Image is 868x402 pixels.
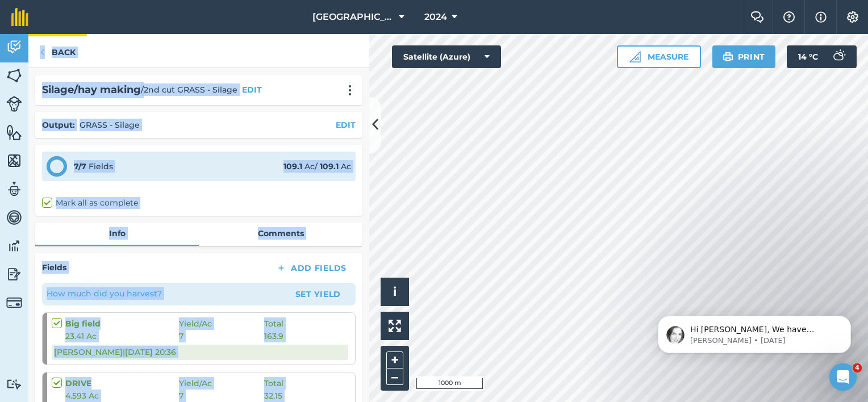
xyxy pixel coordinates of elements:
img: A cog icon [846,11,859,23]
button: + [386,351,403,368]
img: Profile image for Camilla [26,34,44,52]
span: [GEOGRAPHIC_DATA] [312,10,394,24]
p: Message from Camilla, sent 5d ago [49,44,196,54]
img: svg+xml;base64,PHN2ZyB4bWxucz0iaHR0cDovL3d3dy53My5vcmcvMjAwMC9zdmciIHdpZHRoPSI1NiIgaGVpZ2h0PSI2MC... [6,67,22,84]
iframe: Intercom live chat [829,363,857,391]
span: 2024 [424,10,447,24]
a: Comments [199,223,362,244]
span: 7 [179,390,264,402]
strong: 109.1 [320,161,339,171]
img: svg+xml;base64,PHN2ZyB4bWxucz0iaHR0cDovL3d3dy53My5vcmcvMjAwMC9zdmciIHdpZHRoPSIyMCIgaGVpZ2h0PSIyNC... [343,85,357,96]
span: 23.41 Ac [65,330,179,342]
img: Two speech bubbles overlapping with the left bubble in the forefront [750,11,764,23]
img: svg+xml;base64,PD94bWwgdmVyc2lvbj0iMS4wIiBlbmNvZGluZz0idXRmLTgiPz4KPCEtLSBHZW5lcmF0b3I6IEFkb2JlIE... [6,96,22,112]
img: svg+xml;base64,PHN2ZyB4bWxucz0iaHR0cDovL3d3dy53My5vcmcvMjAwMC9zdmciIHdpZHRoPSI1NiIgaGVpZ2h0PSI2MC... [6,124,22,141]
img: Ruler icon [629,51,641,62]
span: Total [264,377,283,390]
span: Yield / Ac [179,377,264,390]
button: EDIT [242,83,262,96]
span: Hi [PERSON_NAME], We have seperate reports for input totals and output totals. Both of these are ... [49,33,194,110]
img: svg+xml;base64,PHN2ZyB4bWxucz0iaHR0cDovL3d3dy53My5vcmcvMjAwMC9zdmciIHdpZHRoPSIxNyIgaGVpZ2h0PSIxNy... [815,10,827,24]
span: 7 [179,330,264,342]
span: / 2nd cut GRASS - Silage [141,83,237,96]
button: i [381,278,409,306]
button: EDIT [336,119,356,131]
span: Yield / Ac [179,317,264,330]
strong: 109.1 [283,161,302,171]
h4: Fields [42,261,66,274]
button: Set Yield [285,285,351,303]
span: 32.15 [264,390,282,402]
h4: Output : [42,119,75,131]
span: 163.9 [264,330,283,342]
button: Print [712,45,776,68]
a: Back [28,34,87,68]
a: Info [35,223,199,244]
div: Ac / Ac [283,160,351,173]
img: svg+xml;base64,PD94bWwgdmVyc2lvbj0iMS4wIiBlbmNvZGluZz0idXRmLTgiPz4KPCEtLSBHZW5lcmF0b3I6IEFkb2JlIE... [6,181,22,198]
div: [PERSON_NAME] | [DATE] 20:36 [52,345,348,359]
button: Satellite (Azure) [392,45,501,68]
span: i [393,284,397,299]
img: svg+xml;base64,PHN2ZyB4bWxucz0iaHR0cDovL3d3dy53My5vcmcvMjAwMC9zdmciIHdpZHRoPSI1NiIgaGVpZ2h0PSI2MC... [6,152,22,169]
img: fieldmargin Logo [11,8,28,26]
span: Total [264,317,283,330]
span: 4 [853,363,862,372]
img: svg+xml;base64,PD94bWwgdmVyc2lvbj0iMS4wIiBlbmNvZGluZz0idXRmLTgiPz4KPCEtLSBHZW5lcmF0b3I6IEFkb2JlIE... [827,45,850,68]
button: – [386,368,403,385]
div: message notification from Camilla, 5d ago. Hi Lucy, We have seperate reports for input totals and... [17,24,210,61]
div: Fields [74,160,113,173]
button: Measure [617,45,701,68]
span: 4.593 Ac [65,390,179,402]
span: 14 ° C [798,45,818,68]
label: Mark all as complete [42,197,138,209]
img: A question mark icon [782,11,796,23]
img: svg+xml;base64,PD94bWwgdmVyc2lvbj0iMS4wIiBlbmNvZGluZz0idXRmLTgiPz4KPCEtLSBHZW5lcmF0b3I6IEFkb2JlIE... [6,39,22,56]
img: svg+xml;base64,PD94bWwgdmVyc2lvbj0iMS4wIiBlbmNvZGluZz0idXRmLTgiPz4KPCEtLSBHZW5lcmF0b3I6IEFkb2JlIE... [6,295,22,311]
button: 14 °C [787,45,857,68]
strong: 7 / 7 [74,161,86,171]
img: svg+xml;base64,PHN2ZyB4bWxucz0iaHR0cDovL3d3dy53My5vcmcvMjAwMC9zdmciIHdpZHRoPSI5IiBoZWlnaHQ9IjI0Ii... [40,45,45,59]
strong: Big field [65,317,179,330]
p: How much did you harvest? [47,287,162,300]
img: svg+xml;base64,PD94bWwgdmVyc2lvbj0iMS4wIiBlbmNvZGluZz0idXRmLTgiPz4KPCEtLSBHZW5lcmF0b3I6IEFkb2JlIE... [6,379,22,390]
img: Four arrows, one pointing top left, one top right, one bottom right and the last bottom left [389,320,401,332]
img: svg+xml;base64,PHN2ZyB4bWxucz0iaHR0cDovL3d3dy53My5vcmcvMjAwMC9zdmciIHdpZHRoPSIxOSIgaGVpZ2h0PSIyNC... [723,50,733,64]
iframe: Intercom notifications message [641,292,868,371]
button: Add Fields [267,260,356,276]
img: svg+xml;base64,PD94bWwgdmVyc2lvbj0iMS4wIiBlbmNvZGluZz0idXRmLTgiPz4KPCEtLSBHZW5lcmF0b3I6IEFkb2JlIE... [6,266,22,283]
img: svg+xml;base64,PD94bWwgdmVyc2lvbj0iMS4wIiBlbmNvZGluZz0idXRmLTgiPz4KPCEtLSBHZW5lcmF0b3I6IEFkb2JlIE... [6,209,22,226]
h2: Silage/hay making [42,82,141,98]
img: svg+xml;base64,PD94bWwgdmVyc2lvbj0iMS4wIiBlbmNvZGluZz0idXRmLTgiPz4KPCEtLSBHZW5lcmF0b3I6IEFkb2JlIE... [6,237,22,254]
p: GRASS - Silage [80,119,140,131]
strong: DRIVE [65,377,179,390]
